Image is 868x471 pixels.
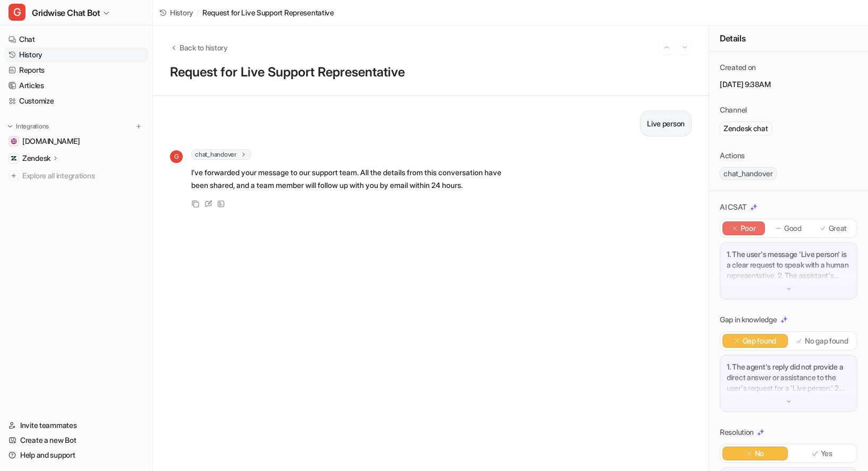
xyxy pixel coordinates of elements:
button: Back to history [170,42,228,53]
img: down-arrow [785,285,793,293]
span: chat_handover [191,149,251,160]
p: Channel [720,105,747,115]
span: Explore all integrations [22,167,144,184]
a: Reports [4,63,148,78]
button: Go to previous session [660,40,674,54]
span: G [170,150,183,163]
button: Go to next session [678,40,692,54]
a: History [4,47,148,62]
p: 1. The agent's reply did not provide a direct answer or assistance to the user's request for a 'L... [727,362,850,393]
p: AI CSAT [720,202,747,212]
img: Previous session [663,42,670,52]
span: History [170,7,193,18]
a: Invite teammates [4,418,148,433]
img: explore all integrations [8,170,19,181]
p: Resolution [720,427,754,438]
p: I’ve forwarded your message to our support team. All the details from this conversation have been... [191,166,502,192]
p: Gap in knowledge [720,314,777,325]
p: Poor [741,223,756,234]
span: chat_handover [720,167,777,180]
a: Help and support [4,448,148,463]
a: Chat [4,32,148,47]
span: Request for Live Support Representative [202,7,334,18]
span: / [197,7,199,18]
span: G [8,4,25,21]
a: Explore all integrations [4,168,148,183]
span: Back to history [180,42,228,53]
img: down-arrow [785,398,793,405]
p: Great [829,223,847,234]
p: Zendesk chat [724,123,768,134]
img: Next session [681,42,688,52]
p: Integrations [16,122,49,131]
a: gridwise.io[DOMAIN_NAME] [4,134,148,149]
p: Gap found [743,336,776,346]
p: Created on [720,62,756,73]
a: History [159,7,193,18]
button: Integrations [4,121,52,132]
img: gridwise.io [11,138,17,144]
div: Details [709,25,868,52]
p: [DATE] 9:38AM [720,79,857,90]
p: Good [784,223,802,234]
p: Yes [821,448,832,459]
img: menu_add.svg [135,123,142,130]
p: Live person [647,117,685,130]
span: Gridwise Chat Bot [32,5,100,20]
p: Actions [720,150,745,161]
span: [DOMAIN_NAME] [22,136,80,147]
h1: Request for Live Support Representative [170,65,692,80]
img: expand menu [6,123,14,130]
img: Zendesk [11,155,17,161]
a: Create a new Bot [4,433,148,448]
a: Customize [4,93,148,108]
p: No gap found [805,336,848,346]
a: Articles [4,78,148,93]
p: No [755,448,764,459]
p: 1. The user's message 'Live person' is a clear request to speak with a human representative. 2. T... [727,249,850,281]
p: Zendesk [22,153,50,164]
